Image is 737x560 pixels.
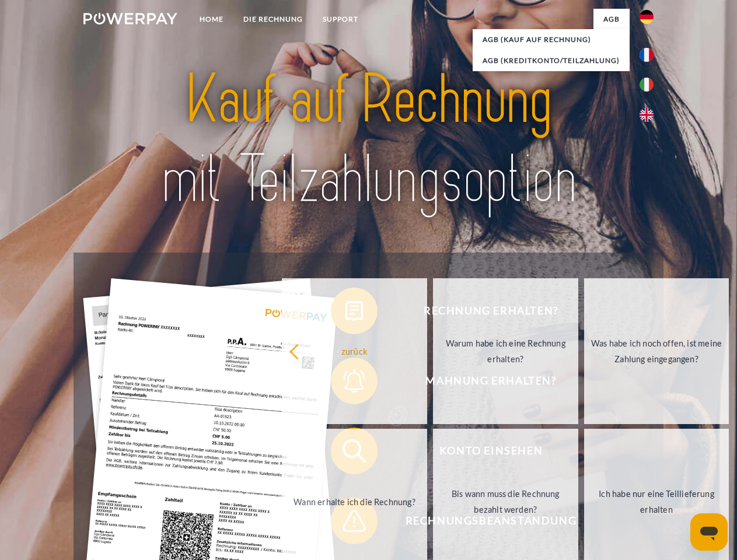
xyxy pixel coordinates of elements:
[640,10,654,24] img: de
[591,335,722,367] div: Was habe ich noch offen, ist meine Zahlung eingegangen?
[591,486,722,517] div: Ich habe nur eine Teillieferung erhalten
[593,9,630,30] a: agb
[289,343,420,359] div: zurück
[584,278,729,424] a: Was habe ich noch offen, ist meine Zahlung eingegangen?
[473,29,630,50] a: AGB (Kauf auf Rechnung)
[190,9,233,30] a: Home
[233,9,313,30] a: DIE RECHNUNG
[690,513,728,551] iframe: Schaltfläche zum Öffnen des Messaging-Fensters
[111,56,626,223] img: title-powerpay_de.svg
[313,9,368,30] a: SUPPORT
[440,486,571,517] div: Bis wann muss die Rechnung bezahlt werden?
[640,78,654,92] img: it
[640,108,654,122] img: en
[440,335,571,367] div: Warum habe ich eine Rechnung erhalten?
[473,50,630,71] a: AGB (Kreditkonto/Teilzahlung)
[640,48,654,62] img: fr
[83,13,177,24] img: logo-powerpay-white.svg
[289,494,420,509] div: Wann erhalte ich die Rechnung?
